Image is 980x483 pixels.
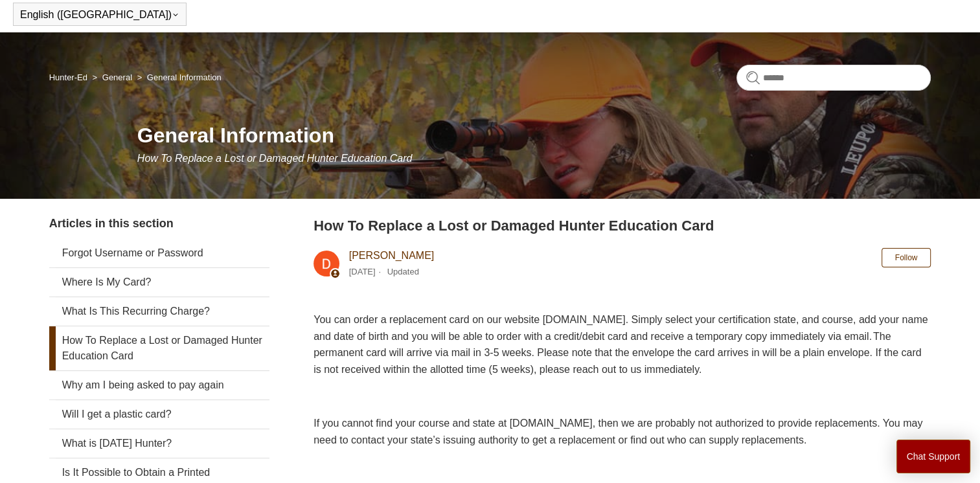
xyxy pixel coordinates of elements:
li: General [90,73,135,82]
a: How To Replace a Lost or Damaged Hunter Education Card [49,326,269,370]
li: General Information [135,73,222,82]
button: Chat Support [896,440,971,473]
button: English ([GEOGRAPHIC_DATA]) [20,9,179,21]
span: You can order a replacement card on our website [DOMAIN_NAME]. Simply select your certification s... [313,314,928,375]
a: What Is This Recurring Charge? [49,297,269,326]
a: General Information [147,73,222,82]
h1: General Information [137,120,931,151]
a: Where Is My Card? [49,268,269,297]
h2: How To Replace a Lost or Damaged Hunter Education Card [313,215,931,236]
a: [PERSON_NAME] [349,250,435,261]
a: What is [DATE] Hunter? [49,429,269,458]
input: Search [736,65,931,91]
span: Articles in this section [49,217,174,230]
li: Updated [387,267,419,276]
a: Hunter-Ed [49,73,87,82]
a: Why am I being asked to pay again [49,371,269,399]
time: 03/04/2024, 10:49 [349,267,376,276]
a: General [102,73,132,82]
a: Forgot Username or Password [49,239,269,267]
span: How To Replace a Lost or Damaged Hunter Education Card [137,153,413,164]
button: Follow Article [882,248,931,267]
span: If you cannot find your course and state at [DOMAIN_NAME], then we are probably not authorized to... [313,418,922,445]
li: Hunter-Ed [49,73,90,82]
a: Will I get a plastic card? [49,400,269,429]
